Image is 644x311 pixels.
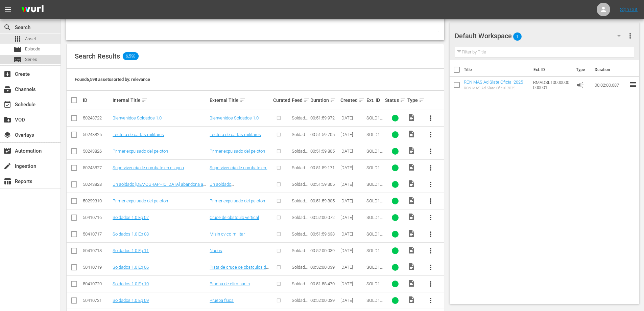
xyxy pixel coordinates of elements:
span: Channels [3,85,11,93]
span: Video [407,163,415,171]
span: SOLD1000000000000005 [366,198,383,214]
button: more_vert [423,243,439,259]
div: External Title [210,96,271,104]
div: 00:51:59.805 [310,198,338,203]
span: Video [407,296,415,304]
span: SOLD1000000000000003 [366,132,383,147]
img: ans4CAIJ8jUAAAAAAAAAAAAAAAAAAAAAAAAgQb4GAAAAAAAAAAAAAAAAAAAAAAAAJMjXAAAAAAAAAAAAAAAAAAAAAAAAgAT5G... [16,2,49,18]
a: Supervivencia de combate en el agua [210,165,270,175]
div: 50410720 [83,281,111,286]
span: menu [4,5,12,14]
button: more_vert [423,127,439,143]
div: [DATE] [340,281,364,286]
span: more_vert [427,230,435,238]
a: Prueba fsica [210,298,234,303]
a: Soldados 1.0 Ep 11 [113,248,149,253]
span: Search Results [75,52,120,60]
div: 50410721 [83,298,111,303]
a: Primer expulsado del peloton [210,198,265,203]
button: more_vert [423,143,439,159]
span: Video [407,147,415,155]
button: more_vert [423,276,439,292]
span: Ingestion [3,162,11,170]
th: Ext. ID [529,60,572,79]
td: RMADSL10000000000001 [530,77,574,93]
a: Sign Out [620,7,638,12]
div: [DATE] [340,165,364,170]
span: sort [330,97,336,103]
div: [DATE] [340,132,364,137]
div: 00:51:59.638 [310,231,338,237]
span: sort [419,97,425,103]
span: Schedule [3,101,11,109]
span: SOLD1000000000000011 [366,248,383,263]
th: Title [464,60,529,79]
span: more_vert [427,114,435,122]
span: more_vert [427,296,435,305]
span: Overlays [3,131,11,139]
span: Asset [25,36,36,42]
span: Soldados 1.0 [292,298,308,308]
a: Lectura de cartas militares [210,132,261,137]
a: Pista de cruce de obstculos de La Escuela de Acero [210,265,269,275]
span: more_vert [626,32,634,40]
span: more_vert [427,214,435,222]
span: Video [407,246,415,254]
a: Primer expulsado del peloton [113,198,168,203]
div: 00:52:00.072 [310,215,338,220]
span: Reports [3,177,11,185]
div: 50410719 [83,265,111,270]
span: 6,598 [123,52,139,60]
span: more_vert [427,280,435,288]
div: 00:51:59.705 [310,132,338,137]
a: Bienvenidos Soldados 1.0 [113,115,162,120]
div: 00:51:59.972 [310,115,338,120]
span: Soldados 1.0 [292,265,308,275]
span: Episode [14,45,22,53]
div: 50243722 [83,115,111,120]
a: Prueba de eliminacin [210,281,250,286]
span: more_vert [427,164,435,172]
div: 50410718 [83,248,111,253]
div: ID [83,97,111,103]
div: [DATE] [340,265,364,270]
div: 00:52:00.039 [310,265,338,270]
span: Soldados 1.0 [292,115,308,126]
div: [DATE] [340,182,364,187]
div: Internal Title [113,96,208,104]
span: sort [240,97,246,103]
span: Episode [25,46,40,52]
span: Video [407,113,415,121]
span: SOLD1000000000000007 [366,215,383,230]
a: Soldados 1.0 Ep 09 [113,298,149,303]
span: Video [407,229,415,238]
div: 50410716 [83,215,111,220]
a: Misin cvico-militar [210,231,245,237]
div: 50243827 [83,165,111,170]
div: [DATE] [340,115,364,120]
span: sort [359,97,365,103]
div: 00:51:59.305 [310,182,338,187]
span: Soldados 1.0 [292,132,308,142]
a: Bienvenidos Soldados 1.0 [210,115,259,120]
a: Un soldado [DEMOGRAPHIC_DATA] abandona a su lanza [210,182,254,197]
span: VOD [3,116,11,124]
span: Video [407,130,415,138]
div: 00:51:58.470 [310,281,338,286]
div: Duration [310,96,338,104]
div: [DATE] [340,248,364,253]
span: more_vert [427,263,435,271]
span: Video [407,196,415,204]
a: Lectura de cartas militares [113,132,164,137]
span: Video [407,213,415,221]
a: Soldados 1.0 Ep 06 [113,265,149,270]
span: Video [407,279,415,287]
span: SOLD1000000000000001 [366,115,383,131]
div: 50243825 [83,132,111,137]
a: Soldados 1.0 Ep 10 [113,281,149,286]
span: Soldados 1.0 [292,231,308,242]
button: more_vert [423,292,439,309]
button: more_vert [423,226,439,242]
th: Duration [591,60,631,79]
div: 50299310 [83,198,111,203]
